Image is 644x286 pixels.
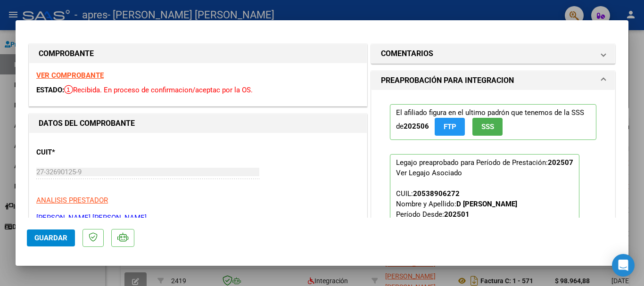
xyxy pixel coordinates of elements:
span: Recibida. En proceso de confirmacion/aceptac por la OS. [64,86,253,94]
strong: COMPROBANTE [39,49,94,58]
p: [PERSON_NAME] [PERSON_NAME] [36,212,360,223]
span: ANALISIS PRESTADOR [36,196,108,204]
span: SSS [481,123,494,131]
span: CUIL: Nombre y Apellido: Período Desde: Período Hasta: Admite Dependencia: [396,189,517,250]
div: Ver Legajo Asociado [396,168,462,178]
strong: DATOS DEL COMPROBANTE [39,119,135,128]
strong: 202506 [404,122,429,131]
h1: PREAPROBACIÓN PARA INTEGRACION [381,75,514,86]
div: Open Intercom Messenger [612,254,635,277]
button: SSS [472,118,503,135]
strong: 202501 [444,210,470,219]
span: FTP [444,123,456,131]
strong: D [PERSON_NAME] [456,200,517,208]
span: Guardar [34,234,67,242]
p: El afiliado figura en el ultimo padrón que tenemos de la SSS de [390,104,596,139]
p: Legajo preaprobado para Período de Prestación: [390,154,579,279]
button: FTP [435,118,465,135]
div: 20538906272 [413,188,460,199]
h1: COMENTARIOS [381,48,433,59]
a: VER COMPROBANTE [36,71,104,80]
p: CUIT [36,147,133,158]
strong: 202507 [548,158,573,167]
button: Guardar [27,229,75,246]
mat-expansion-panel-header: PREAPROBACIÓN PARA INTEGRACION [372,71,615,90]
mat-expansion-panel-header: COMENTARIOS [372,44,615,63]
span: ESTADO: [36,86,64,94]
